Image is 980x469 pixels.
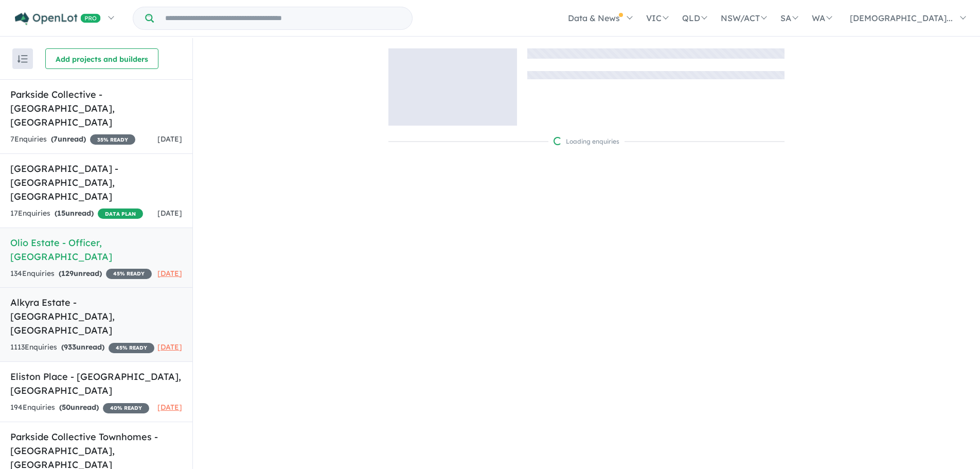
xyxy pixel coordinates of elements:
[10,402,149,414] div: 194 Enquir ies
[59,269,102,278] strong: ( unread)
[62,403,70,412] span: 50
[157,209,182,218] span: [DATE]
[554,136,619,147] div: Loading enquiries
[90,134,135,145] span: 35 % READY
[10,162,182,203] h5: [GEOGRAPHIC_DATA] - [GEOGRAPHIC_DATA] , [GEOGRAPHIC_DATA]
[55,209,94,218] strong: ( unread)
[10,296,182,337] h5: Alkyra Estate - [GEOGRAPHIC_DATA] , [GEOGRAPHIC_DATA]
[10,88,182,129] h5: Parkside Collective - [GEOGRAPHIC_DATA] , [GEOGRAPHIC_DATA]
[10,341,154,354] div: 1113 Enquir ies
[103,403,149,413] span: 40 % READY
[850,13,953,23] span: [DEMOGRAPHIC_DATA]...
[10,236,182,264] h5: Olio Estate - Officer , [GEOGRAPHIC_DATA]
[98,209,143,219] span: DATA PLAN
[61,269,74,278] span: 129
[59,403,99,412] strong: ( unread)
[54,134,58,144] span: 7
[57,209,65,218] span: 15
[10,133,135,146] div: 7 Enquir ies
[157,342,182,352] span: [DATE]
[156,7,410,29] input: Try estate name, suburb, builder or developer
[64,342,76,352] span: 933
[15,12,101,25] img: Openlot PRO Logo White
[61,342,104,352] strong: ( unread)
[17,55,28,63] img: sort.svg
[106,269,152,279] span: 45 % READY
[109,343,154,353] span: 45 % READY
[45,48,158,69] button: Add projects and builders
[10,370,182,397] h5: Eliston Place - [GEOGRAPHIC_DATA] , [GEOGRAPHIC_DATA]
[157,403,182,412] span: [DATE]
[10,207,143,220] div: 17 Enquir ies
[10,268,152,280] div: 134 Enquir ies
[157,134,182,144] span: [DATE]
[157,269,182,278] span: [DATE]
[51,134,86,144] strong: ( unread)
